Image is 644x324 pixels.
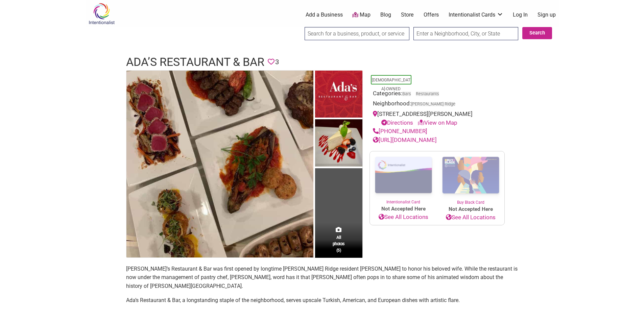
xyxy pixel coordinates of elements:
a: Intentionalist Cards [449,11,503,19]
span: All photos (5) [333,234,345,253]
a: Intentionalist Card [370,151,437,205]
a: Add a Business [306,11,343,19]
input: Search for a business, product, or service [305,27,409,40]
a: View on Map [418,119,457,126]
p: Ada’s Restaurant & Bar, a longstanding staple of the neighborhood, serves upscale Turkish, Americ... [126,296,518,305]
span: [PERSON_NAME] Ridge [411,102,455,106]
a: Directions [381,119,413,126]
a: See All Locations [370,213,437,222]
span: Not Accepted Here [437,205,504,213]
a: Blog [380,11,391,19]
input: Enter a Neighborhood, City, or State [413,27,518,40]
span: Not Accepted Here [370,205,437,213]
div: Neighborhood: [373,99,501,110]
a: See All Locations [437,213,504,222]
span: 3 [275,57,279,67]
img: Intentionalist Card [370,151,437,199]
a: Map [352,11,371,19]
a: Restaurants [416,91,439,96]
a: Offers [424,11,439,19]
a: [DEMOGRAPHIC_DATA]-Owned [372,78,410,91]
button: Search [522,27,552,39]
img: Buy Black Card [437,151,504,199]
div: Categories: [373,89,501,100]
p: [PERSON_NAME]’s Restaurant & Bar was first opened by longtime [PERSON_NAME] Ridge resident [PERSO... [126,265,518,291]
a: [URL][DOMAIN_NAME] [373,136,437,143]
div: [STREET_ADDRESS][PERSON_NAME] [373,110,501,127]
img: Intentionalist [86,3,118,25]
h1: Ada’s Restaurant & Bar [126,54,264,70]
a: Log In [513,11,528,19]
a: Bars [402,91,411,96]
a: Buy Black Card [437,151,504,205]
a: Sign up [538,11,556,19]
a: Store [401,11,414,19]
a: [PHONE_NUMBER] [373,128,427,134]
